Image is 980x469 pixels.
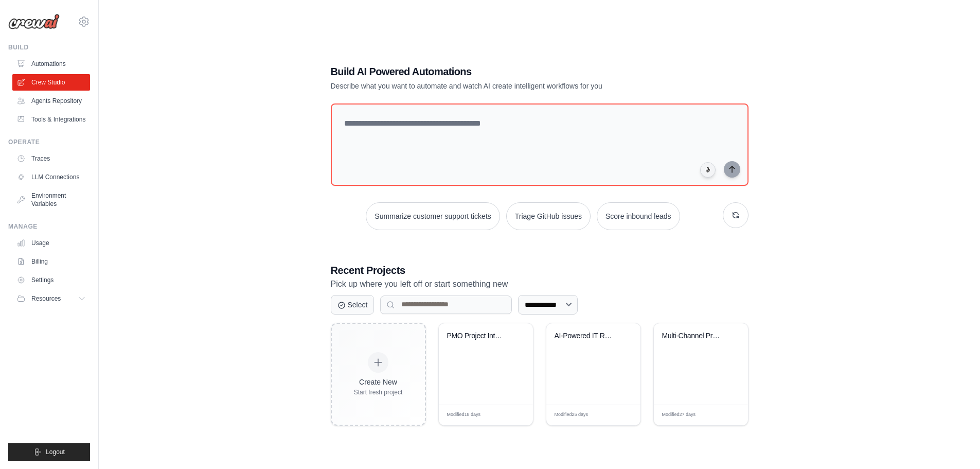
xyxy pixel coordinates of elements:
[12,290,90,307] button: Resources
[354,388,403,396] div: Start fresh project
[331,263,749,277] h3: Recent Projects
[555,332,617,341] div: AI-Powered IT Request Intake & Jira Integration
[447,332,509,341] div: PMO Project Intake & Prioritization System
[12,56,90,72] a: Automations
[12,93,90,109] a: Agents Repository
[12,235,90,251] a: Usage
[508,411,517,419] span: Edit
[8,138,90,146] div: Operate
[662,332,724,341] div: Multi-Channel Project Intake with JIRA & Optional Teams
[506,202,591,230] button: Triage GitHub issues
[331,81,676,91] p: Describe what you want to automate and watch AI create intelligent workflows for you
[12,169,90,185] a: LLM Connections
[12,272,90,288] a: Settings
[12,74,90,91] a: Crew Studio
[12,187,90,212] a: Environment Variables
[331,295,375,315] button: Select
[46,448,65,456] span: Logout
[366,202,500,230] button: Summarize customer support tickets
[8,222,90,231] div: Manage
[447,411,481,419] span: Modified 18 days
[662,411,696,419] span: Modified 27 days
[12,253,90,270] a: Billing
[555,411,589,419] span: Modified 25 days
[12,111,90,128] a: Tools & Integrations
[597,202,680,230] button: Score inbound leads
[12,150,90,167] a: Traces
[31,294,61,303] span: Resources
[8,443,90,461] button: Logout
[723,411,732,419] span: Edit
[331,64,676,79] h1: Build AI Powered Automations
[616,411,625,419] span: Edit
[8,43,90,51] div: Build
[331,277,749,291] p: Pick up where you left off or start something new
[700,162,716,178] button: Click to speak your automation idea
[723,202,749,228] button: Get new suggestions
[8,14,60,29] img: Logo
[354,377,403,387] div: Create New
